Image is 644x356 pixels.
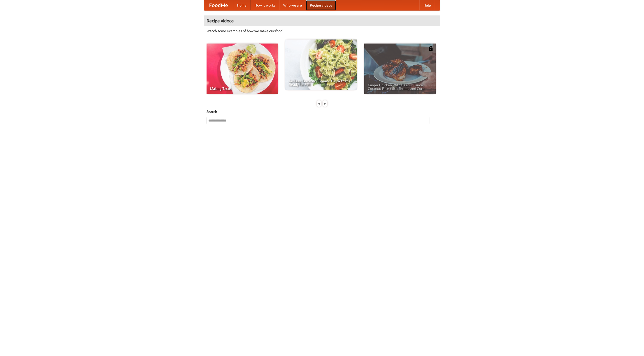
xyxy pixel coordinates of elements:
div: « [317,100,321,107]
a: Help [419,0,435,10]
span: Making Tacos [210,87,274,90]
a: Recipe videos [306,0,336,10]
a: FoodMe [204,0,233,10]
a: Making Tacos [207,44,278,94]
span: An Easy, Summery Tomato Pasta That's Ready for Fall [289,79,353,86]
img: 483408.png [428,46,433,51]
a: Home [233,0,251,10]
div: » [323,100,327,107]
h4: Recipe videos [204,16,440,26]
h5: Search [207,109,437,114]
p: Watch some examples of how we make our food! [207,28,437,33]
a: How it works [251,0,279,10]
a: An Easy, Summery Tomato Pasta That's Ready for Fall [285,39,357,90]
a: Who we are [279,0,306,10]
